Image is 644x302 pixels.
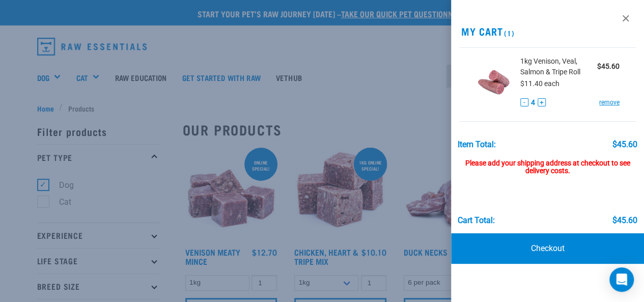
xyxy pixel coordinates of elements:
[612,216,637,225] div: $45.60
[520,98,528,106] button: -
[458,149,637,176] div: Please add your shipping address at checkout to see delivery costs.
[612,140,637,149] div: $45.60
[520,56,597,77] span: 1kg Venison, Veal, Salmon & Tripe Roll
[537,98,545,106] button: +
[502,31,514,35] span: (1)
[599,98,620,107] a: remove
[458,216,495,225] div: Cart total:
[609,267,634,292] div: Open Intercom Messenger
[475,56,513,108] img: Venison, Veal, Salmon & Tripe Roll
[458,140,496,149] div: Item Total:
[530,97,535,108] span: 4
[520,79,559,88] span: $11.40 each
[597,62,620,70] strong: $45.60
